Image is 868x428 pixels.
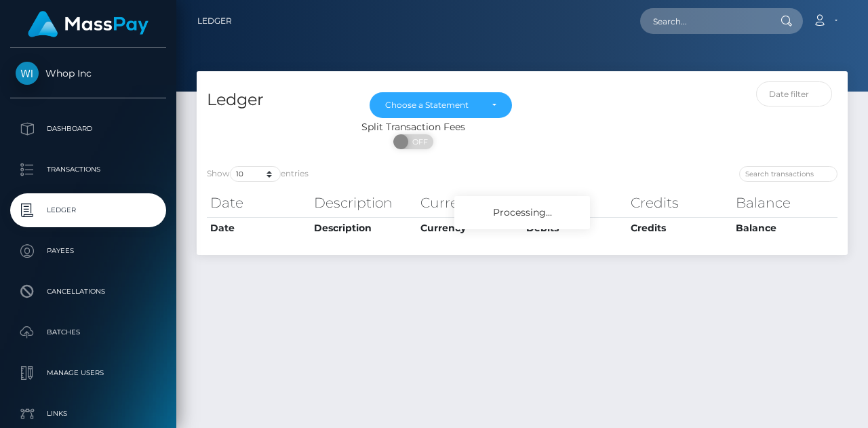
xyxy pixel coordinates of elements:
p: Dashboard [16,119,161,139]
th: Credits [627,217,732,239]
th: Currency [417,189,523,216]
img: Whop Inc [16,62,39,85]
input: Search transactions [739,166,837,182]
p: Batches [16,322,161,343]
a: Dashboard [10,112,166,146]
th: Date [207,189,311,216]
th: Credits [627,189,732,216]
a: Ledger [10,193,166,227]
th: Description [311,189,418,216]
p: Manage Users [16,363,161,383]
a: Ledger [197,7,232,35]
label: Show entries [207,166,309,182]
a: Manage Users [10,356,166,390]
p: Payees [16,241,161,261]
p: Transactions [16,159,161,180]
a: Transactions [10,153,166,187]
input: Date filter [756,81,833,106]
th: Balance [732,217,837,239]
th: Currency [417,217,523,239]
div: Split Transaction Fees [197,120,631,134]
a: Batches [10,315,166,349]
span: OFF [401,134,435,149]
a: Payees [10,234,166,268]
button: Choose a Statement [370,92,512,118]
th: Balance [732,189,837,216]
p: Ledger [16,200,161,220]
select: Showentries [230,166,281,182]
th: Date [207,217,311,239]
p: Cancellations [16,281,161,302]
img: MassPay Logo [28,11,149,37]
input: Search... [640,8,768,34]
span: Whop Inc [10,67,166,79]
p: Links [16,404,161,424]
h4: Ledger [207,88,349,112]
th: Description [311,217,418,239]
th: Debits [523,189,627,216]
a: Cancellations [10,275,166,309]
div: Processing... [454,196,590,229]
div: Choose a Statement [385,100,481,111]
